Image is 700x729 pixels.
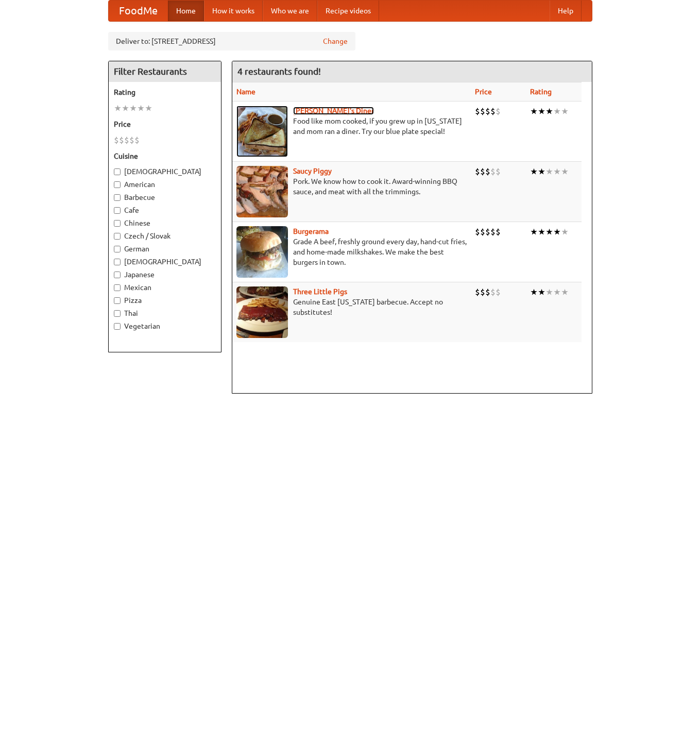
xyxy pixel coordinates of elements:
[236,166,288,217] img: saucy.jpg
[168,1,204,21] a: Home
[293,227,329,235] a: Burgerama
[561,166,569,177] li: ★
[108,32,355,50] div: Deliver to: [STREET_ADDRESS]
[114,272,121,278] input: Japanese
[496,286,501,298] li: $
[545,286,553,298] li: ★
[114,181,121,188] input: American
[538,226,545,238] li: ★
[114,310,121,317] input: Thai
[114,284,121,291] input: Mexican
[480,226,485,238] li: $
[137,103,145,114] li: ★
[122,103,129,114] li: ★
[236,176,467,197] p: Pork. We know how to cook it. Award-winning BBQ sauce, and meat with all the trimmings.
[293,287,347,296] a: Three Little Pigs
[236,116,467,137] p: Food like mom cooked, if you grew up in [US_STATE] and mom ran a diner. Try our blue plate special!
[475,166,480,177] li: $
[114,192,216,202] label: Barbecue
[323,36,348,46] a: Change
[114,244,216,254] label: German
[114,205,216,215] label: Cafe
[475,88,492,96] a: Price
[480,106,485,117] li: $
[124,134,129,146] li: $
[485,226,490,238] li: $
[496,106,501,117] li: $
[134,134,140,146] li: $
[114,246,121,252] input: German
[114,207,121,214] input: Cafe
[114,297,121,304] input: Pizza
[204,1,263,21] a: How it works
[119,134,124,146] li: $
[475,226,480,238] li: $
[317,1,379,21] a: Recipe videos
[114,166,216,177] label: [DEMOGRAPHIC_DATA]
[263,1,317,21] a: Who we are
[109,61,221,82] h4: Filter Restaurants
[475,106,480,117] li: $
[538,166,545,177] li: ★
[109,1,168,21] a: FoodMe
[114,194,121,201] input: Barbecue
[553,106,561,117] li: ★
[114,259,121,265] input: [DEMOGRAPHIC_DATA]
[129,134,134,146] li: $
[538,286,545,298] li: ★
[480,286,485,298] li: $
[114,220,121,227] input: Chinese
[236,297,467,317] p: Genuine East [US_STATE] barbecue. Accept no substitutes!
[114,308,216,318] label: Thai
[480,166,485,177] li: $
[485,286,490,298] li: $
[114,218,216,228] label: Chinese
[538,106,545,117] li: ★
[114,151,216,161] h5: Cuisine
[561,106,569,117] li: ★
[545,166,553,177] li: ★
[293,107,374,115] a: [PERSON_NAME]'s Diner
[485,106,490,117] li: $
[236,106,288,157] img: sallys.jpg
[293,167,332,175] a: Saucy Piggy
[530,286,538,298] li: ★
[550,1,582,21] a: Help
[530,88,552,96] a: Rating
[530,226,538,238] li: ★
[545,106,553,117] li: ★
[237,66,321,76] ng-pluralize: 4 restaurants found!
[490,226,496,238] li: $
[114,103,122,114] li: ★
[114,87,216,97] h5: Rating
[114,179,216,190] label: American
[114,233,121,240] input: Czech / Slovak
[114,168,121,175] input: [DEMOGRAPHIC_DATA]
[114,282,216,293] label: Mexican
[561,226,569,238] li: ★
[114,269,216,280] label: Japanese
[475,286,480,298] li: $
[490,166,496,177] li: $
[553,166,561,177] li: ★
[114,231,216,241] label: Czech / Slovak
[490,286,496,298] li: $
[496,166,501,177] li: $
[114,134,119,146] li: $
[236,236,467,267] p: Grade A beef, freshly ground every day, hand-cut fries, and home-made milkshakes. We make the bes...
[530,106,538,117] li: ★
[236,286,288,338] img: littlepigs.jpg
[145,103,152,114] li: ★
[545,226,553,238] li: ★
[236,226,288,278] img: burgerama.jpg
[496,226,501,238] li: $
[485,166,490,177] li: $
[114,323,121,330] input: Vegetarian
[114,257,216,267] label: [DEMOGRAPHIC_DATA]
[114,295,216,306] label: Pizza
[490,106,496,117] li: $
